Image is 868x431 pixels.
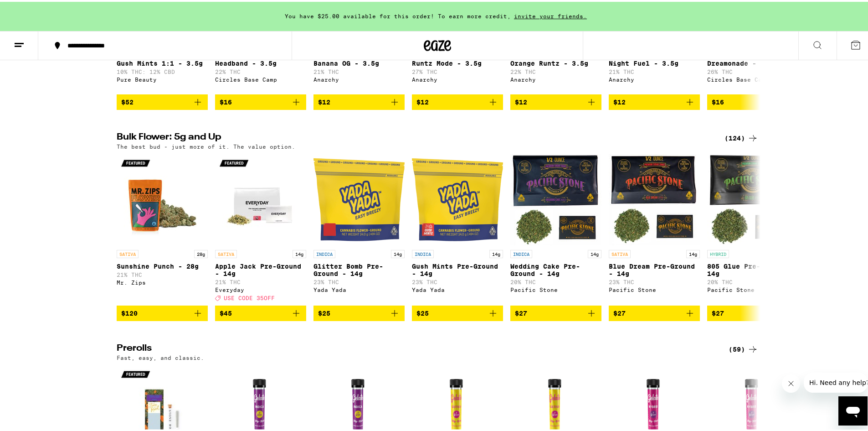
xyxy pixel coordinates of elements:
[121,308,138,315] span: $120
[707,58,798,65] p: Dreamonade - 3.5g
[220,308,232,315] span: $45
[707,277,798,283] p: 20% THC
[313,261,405,275] p: Glitter Bomb Pre-Ground - 14g
[510,277,601,283] p: 20% THC
[707,248,729,256] p: HYBRID
[412,285,503,291] div: Yada Yada
[313,248,335,256] p: INDICA
[117,278,208,284] div: Mr. Zips
[416,308,429,315] span: $25
[215,152,306,244] img: Everyday - Apple Jack Pre-Ground - 14g
[117,93,208,108] button: Add to bag
[707,152,798,244] img: Pacific Stone - 805 Glue Pre-Ground - 14g
[117,248,139,256] p: SATIVA
[707,285,798,291] div: Pacific Stone
[313,277,405,283] p: 23% THC
[412,248,434,256] p: INDICA
[285,11,511,17] span: You have $25.00 available for this order! To earn more credit,
[609,248,631,256] p: SATIVA
[215,285,306,291] div: Everyday
[224,293,275,299] span: USE CODE 35OFF
[313,67,405,73] p: 21% THC
[412,58,503,65] p: Runtz Mode - 3.5g
[510,93,601,108] button: Add to bag
[313,93,405,108] button: Add to bag
[510,152,601,304] a: Open page for Wedding Cake Pre-Ground - 14g from Pacific Stone
[117,261,208,268] p: Sunshine Punch - 28g
[412,152,503,244] img: Yada Yada - Gush Mints Pre-Ground - 14g
[609,67,700,73] p: 21% THC
[313,285,405,291] div: Yada Yada
[117,131,714,142] h2: Bulk Flower: 5g and Up
[215,277,306,283] p: 21% THC
[588,248,601,256] p: 14g
[510,67,601,73] p: 22% THC
[412,261,503,275] p: Gush Mints Pre-Ground - 14g
[117,152,208,304] a: Open page for Sunshine Punch - 28g from Mr. Zips
[318,97,330,104] span: $12
[412,277,503,283] p: 23% THC
[609,152,700,304] a: Open page for Blue Dream Pre-Ground - 14g from Pacific Stone
[313,304,405,319] button: Add to bag
[510,58,601,65] p: Orange Runtz - 3.5g
[515,308,527,315] span: $27
[215,261,306,275] p: Apple Jack Pre-Ground - 14g
[510,152,601,244] img: Pacific Stone - Wedding Cake Pre-Ground - 14g
[215,75,306,81] div: Circles Base Camp
[293,248,306,256] p: 14g
[313,152,405,304] a: Open page for Glitter Bomb Pre-Ground - 14g from Yada Yada
[510,248,532,256] p: INDICA
[609,93,700,108] button: Add to bag
[707,152,798,304] a: Open page for 805 Glue Pre-Ground - 14g from Pacific Stone
[511,11,590,17] span: invite your friends.
[707,261,798,275] p: 805 Glue Pre-Ground - 14g
[121,97,134,104] span: $52
[215,304,306,319] button: Add to bag
[313,75,405,81] div: Anarchy
[117,304,208,319] button: Add to bag
[609,58,700,65] p: Night Fuel - 3.5g
[215,67,306,73] p: 22% THC
[117,142,295,148] p: The best bud - just more of it. The value option.
[412,93,503,108] button: Add to bag
[712,97,724,104] span: $16
[416,97,429,104] span: $12
[117,58,208,65] p: Gush Mints 1:1 - 3.5g
[117,353,204,359] p: Fast, easy, and classic.
[729,342,758,353] a: (59)
[707,304,798,319] button: Add to bag
[215,93,306,108] button: Add to bag
[313,58,405,65] p: Banana OG - 3.5g
[613,97,626,104] span: $12
[838,395,868,424] iframe: Button to launch messaging window
[724,131,758,142] a: (124)
[609,152,700,244] img: Pacific Stone - Blue Dream Pre-Ground - 14g
[510,75,601,81] div: Anarchy
[712,308,724,315] span: $27
[318,308,330,315] span: $25
[412,67,503,73] p: 27% THC
[707,75,798,81] div: Circles Base Camp
[117,75,208,81] div: Pure Beauty
[313,152,405,244] img: Yada Yada - Glitter Bomb Pre-Ground - 14g
[5,6,66,14] span: Hi. Need any help?
[215,58,306,65] p: Headband - 3.5g
[117,152,208,244] img: Mr. Zips - Sunshine Punch - 28g
[782,373,800,391] iframe: Close message
[215,248,237,256] p: SATIVA
[194,248,208,256] p: 28g
[220,97,232,104] span: $16
[117,342,714,353] h2: Prerolls
[412,75,503,81] div: Anarchy
[391,248,405,256] p: 14g
[609,261,700,275] p: Blue Dream Pre-Ground - 14g
[412,304,503,319] button: Add to bag
[609,285,700,291] div: Pacific Stone
[515,97,527,104] span: $12
[510,285,601,291] div: Pacific Stone
[412,152,503,304] a: Open page for Gush Mints Pre-Ground - 14g from Yada Yada
[510,304,601,319] button: Add to bag
[215,152,306,304] a: Open page for Apple Jack Pre-Ground - 14g from Everyday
